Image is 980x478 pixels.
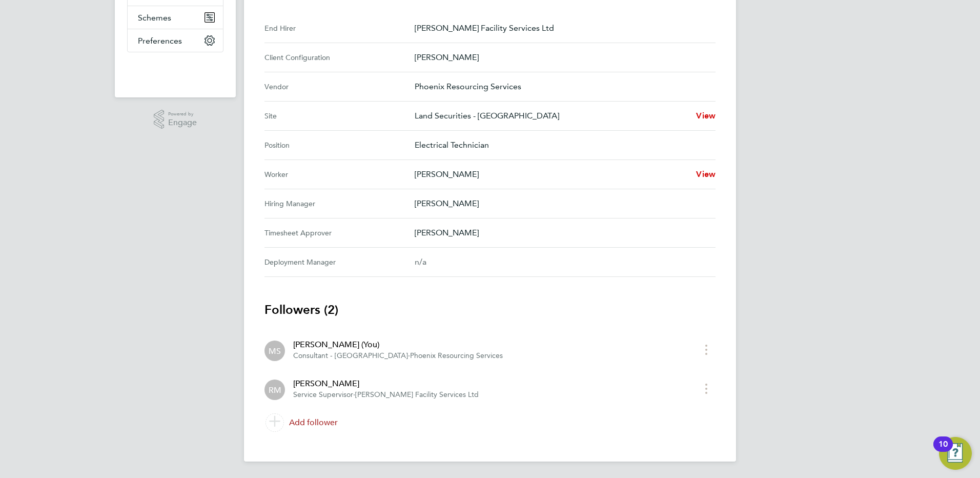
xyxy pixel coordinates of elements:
div: Worker [264,168,415,181]
p: [PERSON_NAME] [415,197,707,210]
p: [PERSON_NAME] [415,227,707,239]
div: Ryan McDermott [264,380,285,400]
div: Vendor [264,81,415,93]
button: timesheet menu [697,381,716,396]
a: View [696,168,716,181]
div: [PERSON_NAME] [293,377,479,390]
button: Open Resource Center, 10 new notifications [939,437,972,470]
div: End Hirer [264,22,415,34]
button: Preferences [128,29,223,52]
span: Engage [168,118,197,127]
span: View [696,111,716,121]
span: View [696,169,716,179]
div: Timesheet Approver [264,227,415,239]
a: Go to home page [127,63,223,79]
div: Site [264,110,415,122]
span: Consultant - [GEOGRAPHIC_DATA] [293,351,408,360]
img: fastbook-logo-retina.png [128,63,223,79]
a: View [696,110,716,122]
p: Land Securities - [GEOGRAPHIC_DATA] [415,110,688,122]
p: [PERSON_NAME] Facility Services Ltd [415,22,707,34]
div: 10 [938,444,948,457]
span: Powered by [168,110,197,118]
div: [PERSON_NAME] (You) [293,338,503,351]
div: n/a [415,256,699,268]
span: · [408,351,410,360]
span: [PERSON_NAME] Facility Services Ltd [355,390,479,399]
span: Schemes [138,13,171,23]
p: [PERSON_NAME] [415,51,707,64]
p: Electrical Technician [415,139,707,151]
span: Service Supervisor [293,390,353,399]
p: [PERSON_NAME] [415,168,688,181]
div: Client Configuration [264,51,415,64]
div: Hiring Manager [264,197,415,210]
span: MS [269,345,281,356]
span: Preferences [138,36,182,46]
h3: Followers (2) [264,302,716,318]
span: RM [269,384,281,395]
div: Deployment Manager [264,256,415,268]
a: Add follower [264,408,716,437]
div: Matt Soulsby (You) [264,341,285,361]
button: timesheet menu [697,342,716,357]
span: Phoenix Resourcing Services [410,351,503,360]
a: Powered byEngage [154,110,197,129]
span: · [353,390,355,399]
button: Schemes [128,6,223,29]
div: Position [264,139,415,151]
p: Phoenix Resourcing Services [415,81,707,93]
